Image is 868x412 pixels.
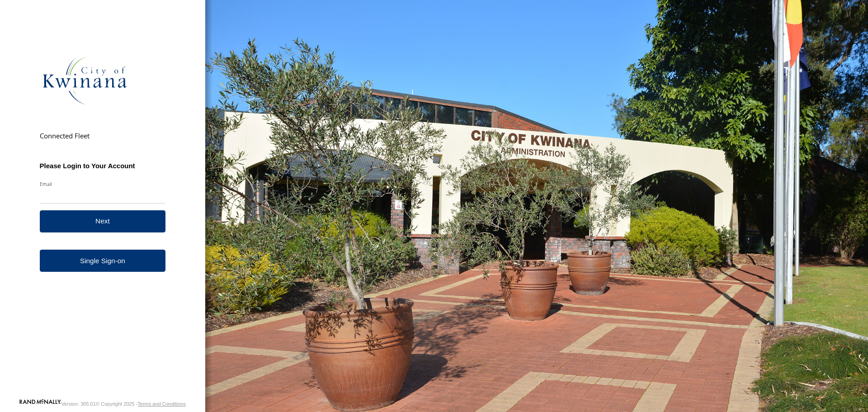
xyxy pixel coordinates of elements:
img: COK [40,35,130,126]
button: Next [40,210,166,232]
a: Terms and Conditions [137,401,185,407]
div: Version: 305.01 [61,401,95,407]
label: Email [40,180,166,187]
a: Single Sign-on [40,250,166,272]
h2: Connected Fleet [40,131,166,140]
h3: Please Login to Your Account [40,162,166,170]
a: Visit our Website [19,399,61,408]
div: © Copyright 2025 - [96,401,186,407]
